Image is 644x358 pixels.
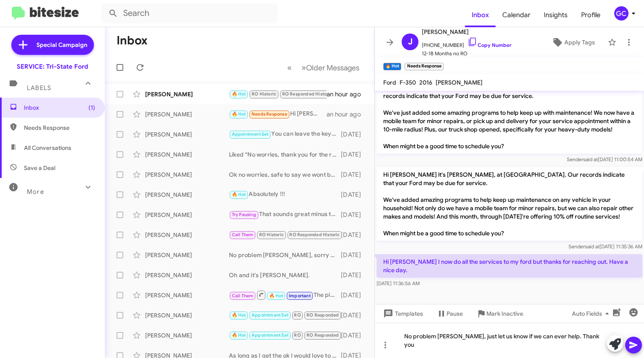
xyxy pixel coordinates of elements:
[383,79,396,86] span: Ford
[296,59,364,76] button: Next
[569,243,642,250] span: Sender [DATE] 11:35:36 AM
[377,280,420,286] span: [DATE] 11:36:56 AM
[229,150,341,159] div: Liked “No worries, thank you for the reply and update! If you are ever in the area and need assis...
[294,332,301,338] span: RO
[341,150,368,159] div: [DATE]
[269,293,283,299] span: 🔥 Hot
[419,79,432,86] span: 2016
[145,191,229,199] div: [PERSON_NAME]
[400,79,416,86] span: F-350
[377,254,642,278] p: Hi [PERSON_NAME] I now do all the services to my ford but thanks for reaching out. Have a nice day.
[229,89,327,99] div: Just had service done.
[422,49,512,58] span: 12-18 Months no RO
[470,306,530,321] button: Mark Inactive
[287,62,292,73] span: «
[422,37,512,49] span: [PHONE_NUMBER]
[375,323,644,358] div: No problem [PERSON_NAME], just let us know if we can ever help. Thank you
[24,144,71,152] span: All Conversations
[486,306,523,321] span: Mark Inactive
[229,190,341,199] div: Absolutely !!!
[229,230,341,240] div: Ok I completely understand that, just let us know if we can ever help.
[229,251,341,259] div: No problem [PERSON_NAME], sorry to disturb you. I understand performing your own maintenance, if ...
[232,293,254,299] span: Call Them
[252,111,287,117] span: Needs Response
[229,330,341,340] div: Yes sir
[145,291,229,299] div: [PERSON_NAME]
[564,35,595,50] span: Apply Tags
[145,211,229,219] div: [PERSON_NAME]
[341,311,368,319] div: [DATE]
[289,293,311,299] span: Important
[405,63,443,70] small: Needs Response
[24,103,95,112] span: Inbox
[24,164,55,172] span: Save a Deal
[27,84,51,92] span: Labels
[88,103,95,112] span: (1)
[117,34,148,47] h1: Inbox
[301,62,306,73] span: »
[383,63,401,70] small: 🔥 Hot
[36,41,87,49] span: Special Campaign
[430,306,470,321] button: Pause
[294,312,301,318] span: RO
[408,35,413,49] span: J
[327,110,368,118] div: an hour ago
[229,210,341,219] div: That sounds great minus the working part, hopefully you can enjoy the scenery and weather while n...
[259,232,284,237] span: RO Historic
[341,130,368,139] div: [DATE]
[229,271,341,279] div: Oh and it's [PERSON_NAME].
[252,332,288,338] span: Appointment Set
[382,306,423,321] span: Templates
[17,62,88,71] div: SERVICE: Tri-State Ford
[101,3,278,23] input: Search
[145,251,229,259] div: [PERSON_NAME]
[229,310,341,320] div: Nevermind [PERSON_NAME], I see we have you scheduled for pick up/delivery from your [STREET_ADDRE...
[585,243,600,250] span: said at
[607,6,635,21] button: GC
[377,167,642,241] p: Hi [PERSON_NAME] it's [PERSON_NAME], at [GEOGRAPHIC_DATA]. Our records indicate that your Ford ma...
[542,35,604,50] button: Apply Tags
[232,91,246,97] span: 🔥 Hot
[145,311,229,319] div: [PERSON_NAME]
[232,131,269,137] span: Appointment Set
[283,59,364,76] nav: Page navigation example
[11,35,94,55] a: Special Campaign
[232,332,246,338] span: 🔥 Hot
[145,110,229,118] div: [PERSON_NAME]
[282,91,332,97] span: RO Responded Historic
[327,90,368,98] div: an hour ago
[252,312,288,318] span: Appointment Set
[496,3,537,27] a: Calendar
[467,42,512,48] a: Copy Number
[229,290,341,300] div: The pick up/delivery is no cost to you, Ford pays us to offer that. We can do whatever is easier ...
[341,211,368,219] div: [DATE]
[232,192,246,197] span: 🔥 Hot
[537,3,574,27] a: Insights
[574,3,607,27] a: Profile
[145,231,229,239] div: [PERSON_NAME]
[252,91,276,97] span: RO Historic
[341,251,368,259] div: [DATE]
[572,306,612,321] span: Auto Fields
[145,170,229,179] div: [PERSON_NAME]
[229,109,327,119] div: Hi [PERSON_NAME] I now do all the services to my ford but thanks for reaching out. Have a nice day.
[341,191,368,199] div: [DATE]
[465,3,496,27] a: Inbox
[27,188,44,196] span: More
[232,312,246,318] span: 🔥 Hot
[306,63,359,72] span: Older Messages
[232,232,254,237] span: Call Them
[306,312,339,318] span: RO Responded
[232,212,256,217] span: Try Pausing
[422,27,512,37] span: [PERSON_NAME]
[341,170,368,179] div: [DATE]
[341,331,368,340] div: [DATE]
[375,306,430,321] button: Templates
[145,331,229,340] div: [PERSON_NAME]
[447,306,463,321] span: Pause
[145,271,229,279] div: [PERSON_NAME]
